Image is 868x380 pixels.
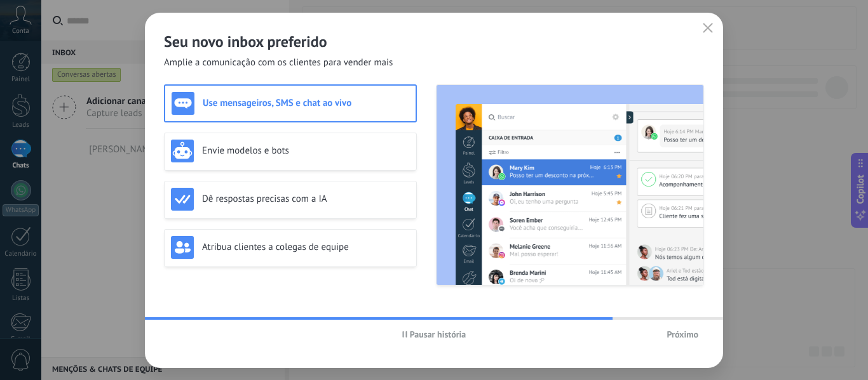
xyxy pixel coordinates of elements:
span: Pausar história [410,330,466,339]
span: Próximo [667,330,698,339]
h3: Atribua clientes a colegas de equipe [202,241,410,253]
button: Pausar história [397,325,472,344]
h3: Use mensageiros, SMS e chat ao vivo [203,97,409,109]
h3: Envie modelos e bots [202,145,410,157]
h2: Seu novo inbox preferido [164,32,704,51]
span: Amplie a comunicação com os clientes para vender mais [164,56,393,69]
button: Próximo [661,325,704,344]
h3: Dê respostas precisas com a IA [202,193,410,205]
